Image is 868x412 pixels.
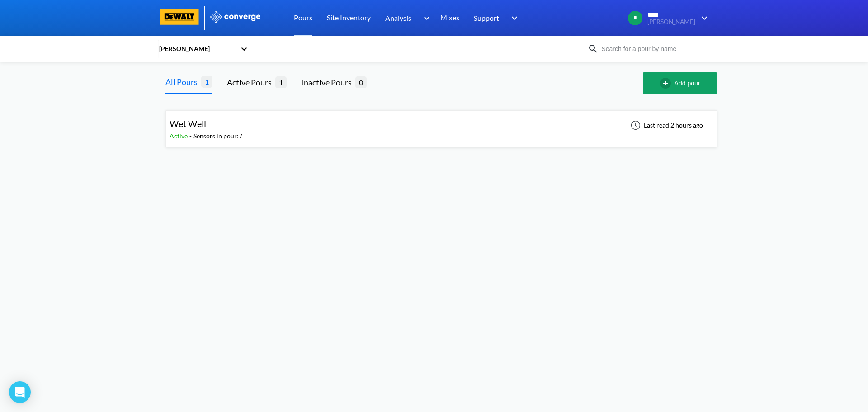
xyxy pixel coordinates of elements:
[201,76,212,87] span: 1
[599,44,708,54] input: Search for a pour by name
[189,132,193,140] span: -
[275,76,287,88] span: 1
[418,13,432,24] img: downArrow.svg
[170,132,189,140] span: Active
[505,13,520,24] img: downArrow.svg
[695,13,710,24] img: downArrow.svg
[165,121,717,128] a: Wet WellActive-Sensors in pour:7Last read 2 hours ago
[209,11,261,23] img: logo_ewhite.svg
[474,12,499,24] span: Support
[158,44,236,54] div: [PERSON_NAME]
[165,76,201,88] div: All Pours
[193,131,242,141] div: Sensors in pour: 7
[626,120,706,131] div: Last read 2 hours ago
[158,9,201,25] img: logo-dewalt.svg
[588,43,599,54] img: icon-search.svg
[355,76,367,88] span: 0
[385,12,411,24] span: Analysis
[647,19,695,25] span: [PERSON_NAME]
[301,76,355,89] div: Inactive Pours
[643,72,717,94] button: Add pour
[660,78,675,89] img: add-circle-outline.svg
[9,381,31,403] div: Open Intercom Messenger
[227,76,275,89] div: Active Pours
[170,118,206,129] span: Wet Well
